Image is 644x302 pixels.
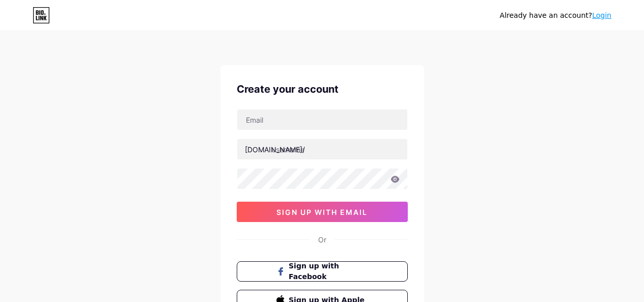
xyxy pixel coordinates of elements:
button: Sign up with Facebook [237,261,408,282]
span: Sign up with Facebook [289,261,368,282]
div: [DOMAIN_NAME]/ [245,144,305,155]
div: Or [318,234,326,245]
div: Create your account [237,81,408,97]
input: username [237,139,407,159]
button: sign up with email [237,202,408,222]
div: Already have an account? [500,10,611,21]
input: Email [237,109,407,130]
a: Login [592,11,611,19]
span: sign up with email [276,208,368,216]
